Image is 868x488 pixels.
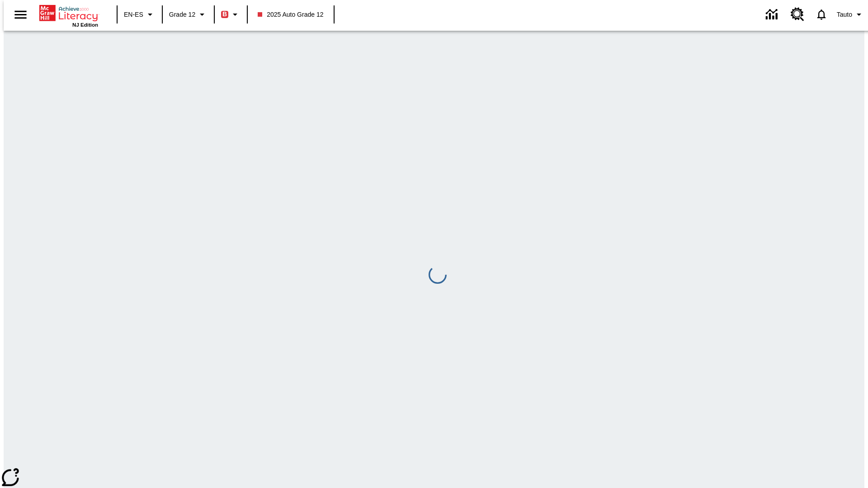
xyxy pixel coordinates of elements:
span: NJ Edition [72,22,98,28]
a: Centro de información [760,2,785,27]
span: 2025 Auto Grade 12 [258,10,323,19]
div: Portada [39,3,98,28]
span: EN-ES [124,10,143,19]
button: Perfil/Configuración [833,6,868,23]
a: Notificaciones [810,3,833,26]
button: Grado: Grade 12, Elige un grado [165,6,211,23]
button: Language: EN-ES, Selecciona un idioma [120,6,159,23]
span: Tauto [837,10,852,19]
span: B [222,9,227,20]
a: Centro de recursos, Se abrirá en una pestaña nueva. [785,2,810,27]
button: Boost El color de la clase es rojo. Cambiar el color de la clase. [217,6,244,23]
span: Grade 12 [169,10,195,19]
button: Abrir el menú lateral [7,1,34,28]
